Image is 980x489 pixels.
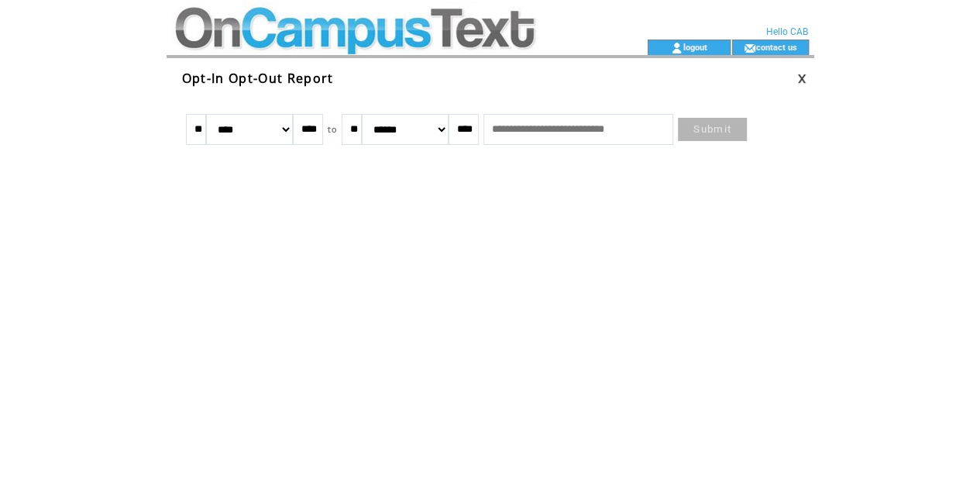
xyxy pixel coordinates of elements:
[766,26,808,37] span: Hello CAB
[744,42,755,54] img: contact_us_icon.gif
[328,124,338,135] span: to
[671,42,683,54] img: account_icon.gif
[755,42,796,52] a: contact us
[683,42,707,52] a: logout
[678,118,747,141] a: Submit
[182,70,334,87] span: Opt-In Opt-Out Report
